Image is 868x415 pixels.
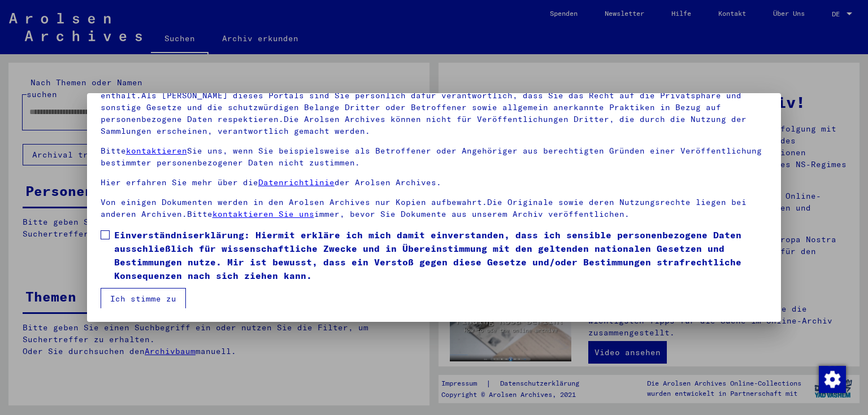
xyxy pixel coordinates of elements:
[819,366,846,393] img: Change consent
[126,146,187,156] a: kontaktieren
[101,288,186,309] button: Ich stimme zu
[101,145,768,169] p: Bitte Sie uns, wenn Sie beispielsweise als Betroffener oder Angehöriger aus berechtigten Gründen ...
[258,177,335,187] a: Datenrichtlinie
[212,209,314,219] a: kontaktieren Sie uns
[101,177,768,189] p: Hier erfahren Sie mehr über die der Arolsen Archives.
[818,365,845,392] div: Change consent
[114,228,768,282] span: Einverständniserklärung: Hiermit erkläre ich mich damit einverstanden, dass ich sensible personen...
[101,78,768,137] p: Bitte beachten Sie, dass dieses Portal über NS - Verfolgte sensible Daten zu identifizierten oder...
[101,196,768,220] p: Von einigen Dokumenten werden in den Arolsen Archives nur Kopien aufbewahrt.Die Originale sowie d...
